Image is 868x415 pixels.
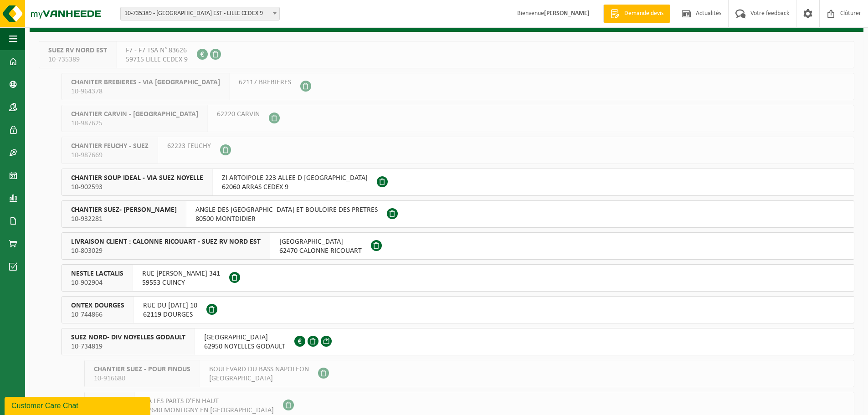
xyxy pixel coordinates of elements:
[144,406,274,415] span: 62640 MONTIGNY EN [GEOGRAPHIC_DATA]
[195,205,378,215] span: ANGLE DES [GEOGRAPHIC_DATA] ET BOULOIRE DES PRETRES
[94,374,190,383] span: 10-916680
[142,269,220,278] span: RUE [PERSON_NAME] 341
[71,119,198,128] span: 10-987625
[62,232,854,260] button: LIVRAISON CLIENT : CALONNE RICOUART - SUEZ RV NORD EST 10-803029 [GEOGRAPHIC_DATA]62470 CALONNE R...
[62,328,854,355] button: SUEZ NORD- DIV NOYELLES GODAULT 10-734819 [GEOGRAPHIC_DATA]62950 NOYELLES GODAULT
[71,151,149,160] span: 10-987669
[71,310,124,319] span: 10-744866
[62,264,854,292] button: NESTLE LACTALIS 10-902904 RUE [PERSON_NAME] 34159553 CUINCY
[603,5,670,23] a: Demande devis
[94,365,190,374] span: CHANTIER SUEZ - POUR FINDUS
[142,278,220,287] span: 59553 CUINCY
[126,55,188,64] span: 59715 LILLE CEDEX 9
[71,78,220,87] span: CHANITER BREBIERES - VIA [GEOGRAPHIC_DATA]
[71,174,203,183] span: CHANTIER SOUP IDEAL - VIA SUEZ NOYELLE
[204,342,285,351] span: 62950 NOYELLES GODAULT
[144,397,274,406] span: ZA LES PARTS D'EN HAUT
[126,46,188,55] span: F7 - F7 TSA N° 83626
[71,87,220,96] span: 10-964378
[71,342,185,351] span: 10-734819
[5,395,152,415] iframe: chat widget
[71,183,203,192] span: 10-902593
[217,110,260,119] span: 62220 CARVIN
[143,301,197,310] span: RUE DU [DATE] 10
[71,237,261,246] span: LIVRAISON CLIENT : CALONNE RICOUART - SUEZ RV NORD EST
[279,246,362,256] span: 62470 CALONNE RICOUART
[62,169,854,196] button: CHANTIER SOUP IDEAL - VIA SUEZ NOYELLE 10-902593 ZI ARTOIPOLE 223 ALLEE D [GEOGRAPHIC_DATA]62060 ...
[120,7,280,20] span: 10-735389 - SUEZ RV NORD EST - LILLE CEDEX 9
[71,110,198,119] span: CHANTIER CARVIN - [GEOGRAPHIC_DATA]
[279,237,362,246] span: [GEOGRAPHIC_DATA]
[48,55,107,64] span: 10-735389
[62,200,854,228] button: CHANTIER SUEZ- [PERSON_NAME] 10-932281 ANGLE DES [GEOGRAPHIC_DATA] ET BOULOIRE DES PRETRES80500 M...
[71,142,149,151] span: CHANTIER FEUCHY - SUEZ
[71,278,123,287] span: 10-902904
[622,9,666,18] span: Demande devis
[222,174,368,183] span: ZI ARTOIPOLE 223 ALLEE D [GEOGRAPHIC_DATA]
[48,46,107,55] span: SUEZ RV NORD EST
[71,215,177,224] span: 10-932281
[544,10,590,17] strong: [PERSON_NAME]
[239,78,291,87] span: 62117 BREBIERES
[71,246,261,256] span: 10-803029
[143,310,197,319] span: 62119 DOURGES
[195,215,378,224] span: 80500 MONTDIDIER
[71,301,124,310] span: ONTEX DOURGES
[204,333,285,342] span: [GEOGRAPHIC_DATA]
[71,333,185,342] span: SUEZ NORD- DIV NOYELLES GODAULT
[71,205,177,215] span: CHANTIER SUEZ- [PERSON_NAME]
[209,374,309,383] span: [GEOGRAPHIC_DATA]
[121,7,279,20] span: 10-735389 - SUEZ RV NORD EST - LILLE CEDEX 9
[209,365,309,374] span: BOULEVARD DU BASS NAPOLEON
[62,296,854,323] button: ONTEX DOURGES 10-744866 RUE DU [DATE] 1062119 DOURGES
[167,142,211,151] span: 62223 FEUCHY
[71,269,123,278] span: NESTLE LACTALIS
[222,183,368,192] span: 62060 ARRAS CEDEX 9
